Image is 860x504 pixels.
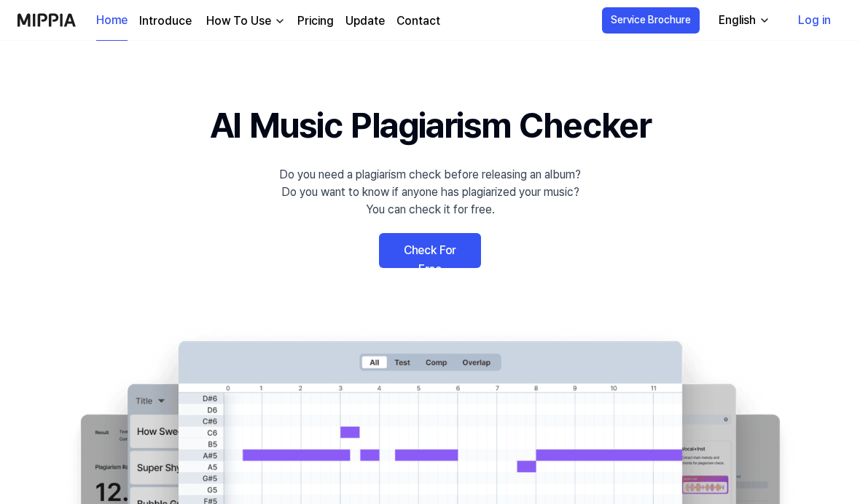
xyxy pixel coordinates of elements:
[210,99,651,151] h1: AI Music Plagiarism Checker
[139,12,192,30] a: Introduce
[345,12,385,30] a: Update
[274,15,286,27] img: down
[602,7,700,34] button: Service Brochure
[379,233,481,268] a: Check For Free
[203,12,286,30] button: How To Use
[297,12,334,30] a: Pricing
[96,1,128,41] a: Home
[707,6,779,35] button: English
[716,12,759,29] div: English
[203,12,274,30] div: How To Use
[279,166,581,218] div: Do you need a plagiarism check before releasing an album? Do you want to know if anyone has plagi...
[396,12,440,30] a: Contact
